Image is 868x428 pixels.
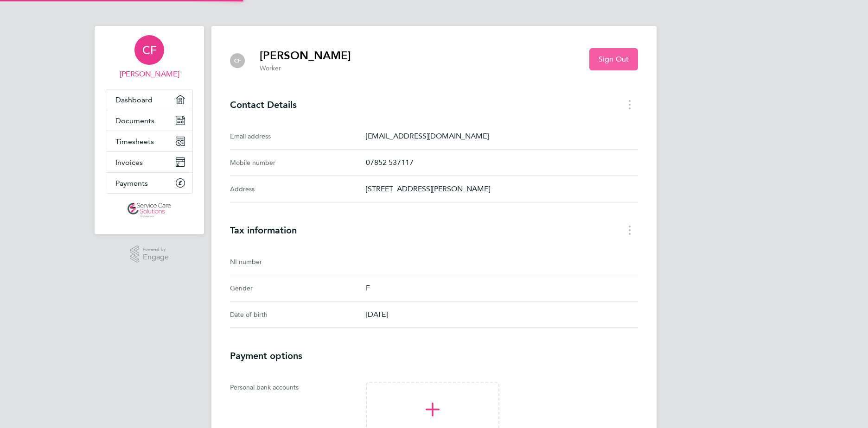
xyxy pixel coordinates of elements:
a: Documents [106,110,192,131]
p: Worker [260,64,351,73]
span: Powered by [143,245,169,253]
nav: Main navigation [95,26,204,234]
p: [DATE] [366,309,638,320]
button: Sign Out [589,48,638,70]
h3: Contact Details [230,99,638,110]
button: Tax information menu [621,223,638,237]
p: [STREET_ADDRESS][PERSON_NAME] [366,183,638,195]
span: Sign Out [599,55,629,64]
div: Mobile number [230,157,366,168]
a: Go to home page [106,203,193,218]
p: F [366,283,638,294]
div: Gender [230,283,366,294]
p: 07852 537117 [366,157,638,168]
span: Invoices [115,158,143,167]
span: CF [234,57,241,64]
a: Invoices [106,152,192,172]
p: [EMAIL_ADDRESS][DOMAIN_NAME] [366,131,638,142]
a: Payments [106,173,192,193]
h3: Payment options [230,350,638,361]
span: CF [142,44,157,56]
div: Email address [230,131,366,142]
span: Timesheets [115,137,154,146]
a: Powered byEngage [130,245,169,263]
span: Payments [115,179,148,188]
h2: [PERSON_NAME] [260,48,351,63]
span: Cleo Ferguson [106,69,193,80]
span: Engage [143,253,169,261]
div: Address [230,183,366,195]
a: CF[PERSON_NAME] [106,35,193,80]
span: Documents [115,116,154,125]
button: Contact Details menu [621,97,638,112]
a: Dashboard [106,89,192,110]
div: Cleo Ferguson [230,53,245,68]
a: Timesheets [106,131,192,151]
h3: Tax information [230,225,638,236]
div: Date of birth [230,309,366,320]
div: NI number [230,256,366,267]
span: Dashboard [115,95,153,104]
img: servicecare-logo-retina.png [128,203,171,218]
